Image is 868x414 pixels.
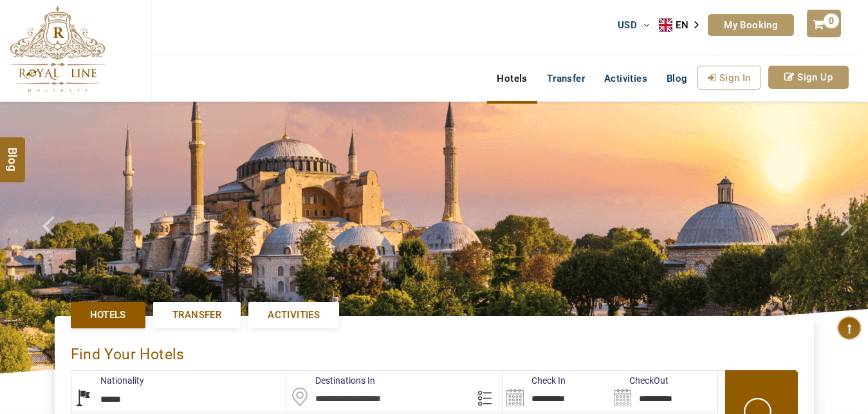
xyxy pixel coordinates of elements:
a: Check next prev [26,102,69,373]
a: Transfer [537,66,595,91]
span: Blog [667,73,688,84]
a: Activities [248,302,339,328]
input: Search [503,371,610,413]
a: Hotels [71,302,145,328]
div: Find Your Hotels [71,332,798,370]
span: Activities [268,308,320,322]
span: 0 [824,14,839,28]
a: EN [659,15,708,35]
a: Sign Up [768,66,849,89]
a: Activities [595,66,657,91]
label: Check In [503,374,566,387]
a: My Booking [708,14,794,36]
a: Sign In [697,66,761,89]
span: Transfer [172,308,221,322]
label: Destinations In [286,374,375,387]
img: The Royal Line Holidays [10,6,106,93]
input: Search [610,371,717,413]
a: 0 [807,10,840,37]
aside: Language selected: English [659,15,708,35]
span: USD [618,19,637,31]
a: Blog [657,66,697,91]
span: Blog [5,147,21,158]
a: Transfer [153,302,241,328]
a: Hotels [487,66,537,91]
label: CheckOut [610,374,669,387]
a: Check next image [825,102,868,373]
label: Nationality [71,374,144,387]
span: Hotels [90,308,126,322]
div: Language [659,15,708,35]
